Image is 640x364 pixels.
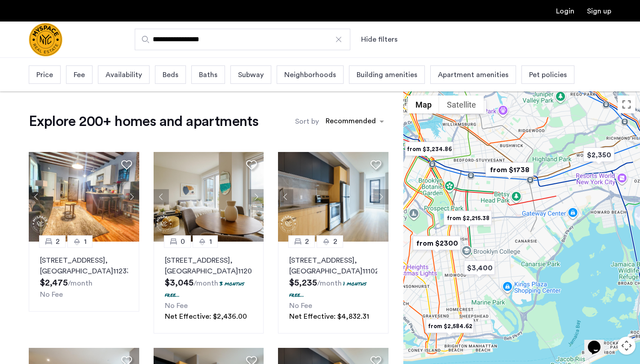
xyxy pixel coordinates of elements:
div: from $1738 [482,160,537,180]
ng-select: sort-apartment [321,113,388,130]
span: Pet policies [529,69,567,80]
div: from $2300 [409,233,464,253]
img: 1997_638660674255189691.jpeg [29,152,139,242]
sub: /month [68,280,93,287]
a: 22[STREET_ADDRESS], [GEOGRAPHIC_DATA]111021 months free...No FeeNet Effective: $4,832.31 [278,242,388,334]
label: Sort by [295,116,319,127]
button: Map camera controls [618,337,636,355]
a: 21[STREET_ADDRESS], [GEOGRAPHIC_DATA]11233No Fee [29,242,139,312]
button: Show or hide filters [361,34,397,45]
span: Building amenities [357,69,417,80]
div: from $2,584.62 [422,316,477,336]
span: Availability [106,69,142,80]
span: No Fee [40,291,63,298]
span: No Fee [165,302,188,309]
div: Recommended [324,116,376,129]
input: Apartment Search [135,29,350,50]
sub: /month [194,280,218,287]
span: Net Effective: $4,832.31 [289,313,369,320]
a: Cazamio Logo [29,23,62,56]
span: 2 [333,236,337,247]
div: $2,350 [580,145,618,165]
span: Fee [74,69,85,80]
a: Registration [587,8,611,15]
div: from $2,215.38 [440,208,495,228]
p: 3 months free... [165,280,244,299]
button: Toggle fullscreen view [618,95,636,113]
p: [STREET_ADDRESS] 11207 [165,255,253,277]
span: No Fee [289,302,312,309]
button: Next apartment [373,189,388,204]
button: Next apartment [124,189,139,204]
iframe: chat widget [584,328,613,355]
span: Beds [163,69,178,80]
button: Previous apartment [154,189,169,204]
div: $3,400 [460,258,499,278]
span: $3,045 [165,278,194,287]
div: from $3,234.86 [402,139,457,159]
span: 1 [209,236,212,247]
span: $5,235 [289,278,317,287]
span: $2,475 [40,278,68,287]
a: 01[STREET_ADDRESS], [GEOGRAPHIC_DATA]112073 months free...No FeeNet Effective: $2,436.00 [154,242,264,334]
span: 2 [56,236,60,247]
img: logo [29,23,62,56]
span: 1 [84,236,87,247]
img: 1997_638519001096654587.png [154,152,264,242]
p: [STREET_ADDRESS] 11102 [289,255,377,277]
span: Neighborhoods [284,69,336,80]
button: Show street map [408,95,439,113]
img: 1997_638519968035243270.png [278,152,388,242]
span: Price [36,69,53,80]
button: Show satellite imagery [439,95,484,113]
h1: Explore 200+ homes and apartments [29,113,258,130]
span: Apartment amenities [438,69,508,80]
button: Previous apartment [278,189,293,204]
span: Net Effective: $2,436.00 [165,313,247,320]
span: 0 [181,236,185,247]
button: Next apartment [248,189,264,204]
span: Baths [199,69,217,80]
sub: /month [317,280,342,287]
span: 2 [305,236,309,247]
a: Login [556,8,574,15]
p: [STREET_ADDRESS] 11233 [40,255,128,277]
span: Subway [238,69,264,80]
button: Previous apartment [29,189,44,204]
